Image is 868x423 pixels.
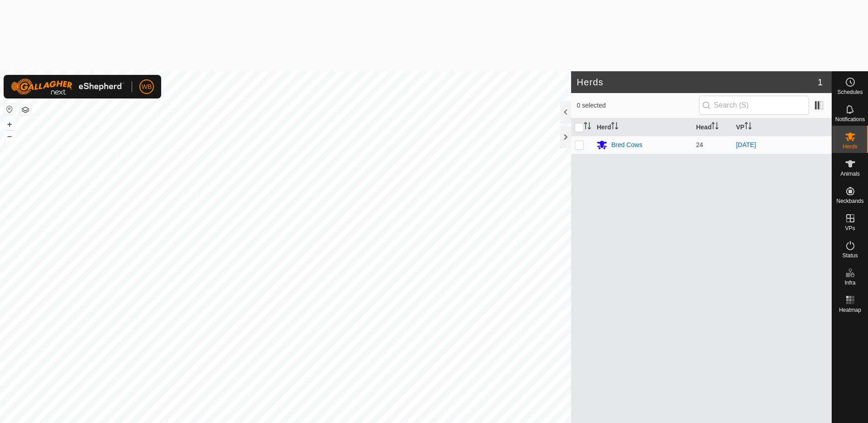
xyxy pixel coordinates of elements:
button: + [4,119,15,130]
input: Search (S) [699,96,809,115]
p-sorticon: Activate to sort [711,123,719,131]
span: Status [842,253,858,258]
span: 24 [696,141,703,148]
span: 1 [818,75,823,89]
span: 0 selected [577,101,699,110]
button: – [4,131,15,142]
img: Gallagher Logo [11,79,124,95]
span: Animals [840,171,860,177]
span: Heatmap [839,307,861,313]
span: VPs [845,226,855,231]
p-sorticon: Activate to sort [584,123,591,131]
span: Infra [844,280,855,285]
button: Reset Map [4,104,15,115]
span: Notifications [835,117,865,122]
div: Bred Cows [611,140,642,150]
th: Herd [593,118,692,136]
a: [DATE] [736,141,756,148]
span: Herds [843,144,857,149]
th: VP [732,118,832,136]
span: WB [142,82,152,92]
button: Map Layers [20,104,31,115]
span: Neckbands [836,198,863,204]
p-sorticon: Activate to sort [745,123,752,131]
p-sorticon: Activate to sort [611,123,618,131]
span: Schedules [837,89,863,95]
h2: Herds [577,77,817,88]
th: Head [692,118,732,136]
